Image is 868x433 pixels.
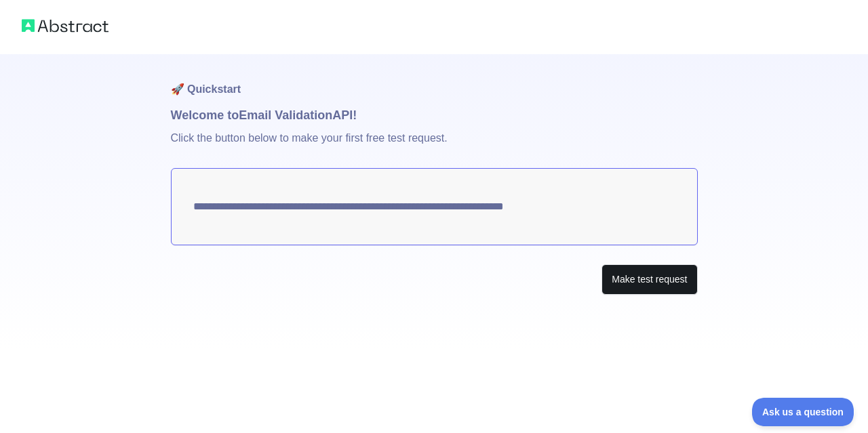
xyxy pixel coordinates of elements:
p: Click the button below to make your first free test request. [171,125,698,168]
img: Abstract logo [22,16,108,35]
h1: 🚀 Quickstart [171,54,698,106]
button: Make test request [601,264,697,295]
h1: Welcome to Email Validation API! [171,106,698,125]
iframe: Toggle Customer Support [752,398,854,426]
